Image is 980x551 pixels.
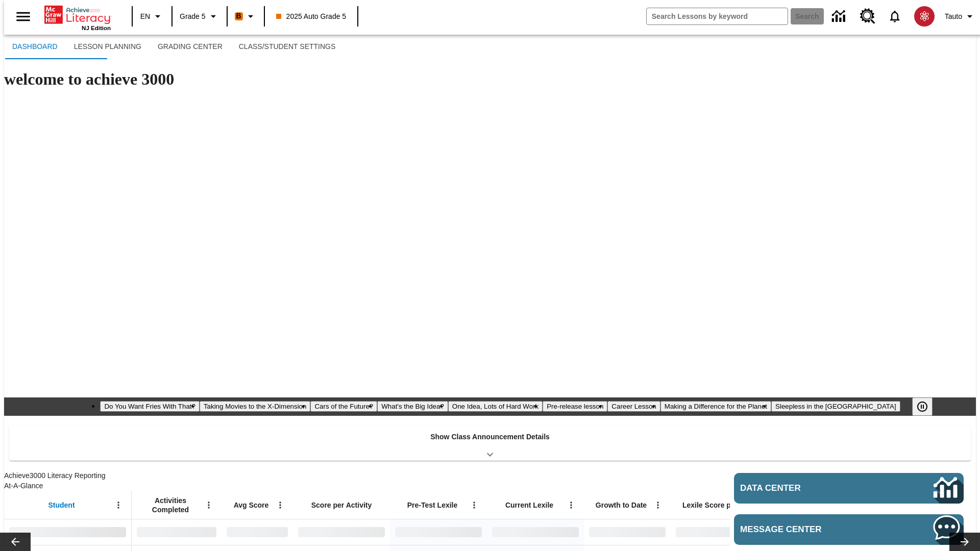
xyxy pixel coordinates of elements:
button: Open Menu [111,497,126,513]
span: Message Center [740,524,879,535]
span: Grade 5 [180,11,206,22]
span: Achieve3000 Literacy Reporting [4,471,730,491]
button: Open Menu [201,497,216,513]
div: No Data, [222,519,293,545]
span: Student [48,500,75,510]
button: Profile/Settings [941,7,980,26]
span: EN [140,11,150,22]
div: SubNavbar [4,35,976,59]
button: Grading Center [150,35,231,59]
button: Slide 5 One Idea, Lots of Hard Work [448,401,543,412]
span: Activities Completed [137,496,204,514]
span: Avg Score [234,500,269,510]
button: Lesson carousel, Next [949,533,980,551]
div: Home [44,4,111,31]
div: No Data, [487,519,584,545]
button: Dashboard [4,35,66,59]
button: Pause [912,397,933,416]
button: Lesson Planning [66,35,150,59]
button: Language: EN, Select a language [136,7,168,26]
button: Slide 7 Career Lesson [607,401,660,412]
button: Select a new avatar [908,3,941,30]
button: Open Menu [273,497,288,513]
a: Data Center [826,3,854,31]
button: Slide 1 Do You Want Fries With That? [100,401,200,412]
span: Lexile Score per Month [682,500,761,510]
button: Open Menu [467,497,482,513]
span: B [236,10,241,22]
div: Show Class Announcement Details [9,425,971,461]
button: Slide 6 Pre-release lesson [543,401,607,412]
span: Growth to Date [596,500,647,510]
span: Pre-Test Lexile [407,500,458,510]
div: No Data, [132,519,222,545]
span: NJ Edition [82,25,111,31]
button: Slide 8 Making a Difference for the Planet [660,401,771,412]
a: Data Center [734,473,964,504]
button: Grade: Grade 5, Select a grade [176,7,224,26]
span: Score per Activity [311,500,372,510]
button: Slide 2 Taking Movies to the X-Dimension [200,401,311,412]
div: Pause [912,397,943,416]
span: Tauto [945,11,962,22]
button: Open Menu [563,497,579,513]
button: Slide 9 Sleepless in the Animal Kingdom [771,401,900,412]
button: Slide 3 Cars of the Future? [310,401,377,412]
div: SubNavbar [4,35,344,59]
img: avatar image [914,6,935,27]
input: search field [647,8,788,24]
span: 2025 Auto Grade 5 [276,11,347,22]
div: At-A-Glance [4,481,730,491]
button: Open Menu [650,497,666,513]
a: Resource Center, Will open in new tab [854,3,881,30]
button: Boost Class color is orange. Change class color [231,7,261,26]
p: Show Class Announcement Details [430,432,550,442]
h1: welcome to achieve 3000 [4,70,976,89]
button: Open side menu [8,2,38,32]
button: Class/Student Settings [231,35,344,59]
a: Notifications [881,3,908,30]
a: Message Center [734,514,964,545]
a: Home [44,5,111,25]
span: Current Lexile [505,500,553,510]
button: Slide 4 What's the Big Idea? [377,401,448,412]
span: Data Center [740,483,875,493]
